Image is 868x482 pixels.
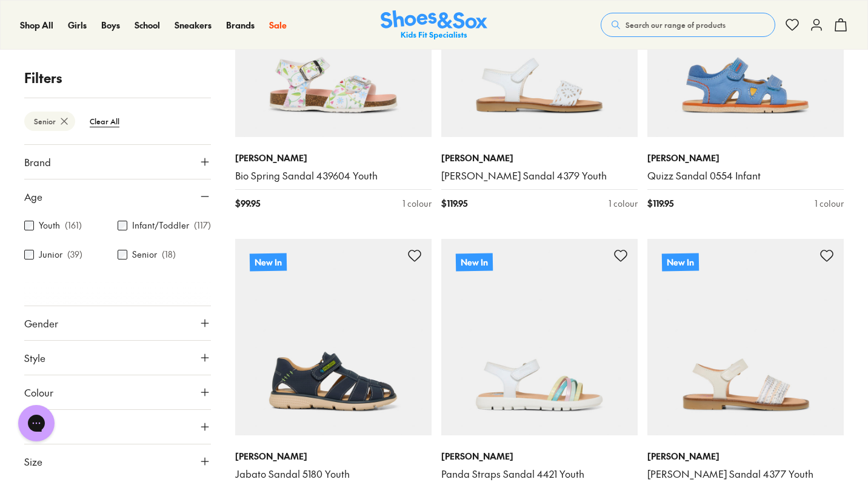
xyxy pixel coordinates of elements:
[235,197,260,210] span: $ 99.95
[24,179,211,213] button: Age
[24,316,58,330] span: Gender
[12,401,61,446] iframe: Gorgias live chat messenger
[235,152,432,164] p: [PERSON_NAME]
[135,19,160,32] a: School
[381,10,487,40] a: Shoes & Sox
[24,444,211,478] button: Size
[647,152,844,164] p: [PERSON_NAME]
[24,306,211,340] button: Gender
[226,19,255,32] a: Brands
[80,110,129,132] btn: Clear All
[626,19,726,30] span: Search our range of products
[24,155,51,169] span: Brand
[24,454,42,469] span: Size
[175,19,212,32] a: Sneakers
[647,239,844,435] a: New In
[441,152,638,164] p: [PERSON_NAME]
[235,169,432,182] a: Bio Spring Sandal 439604 Youth
[68,19,87,32] a: Girls
[601,13,775,37] button: Search our range of products
[647,467,844,481] a: [PERSON_NAME] Sandal 4377 Youth
[24,112,75,131] btn: Senior
[24,375,211,409] button: Colour
[24,410,211,444] button: Price
[235,450,432,463] p: [PERSON_NAME]
[235,467,432,481] a: Jabato Sandal 5180 Youth
[65,219,82,232] p: ( 161 )
[24,189,42,204] span: Age
[24,68,211,88] p: Filters
[20,19,53,32] a: Shop All
[24,145,211,179] button: Brand
[647,169,844,182] a: Quizz Sandal 0554 Infant
[269,19,287,32] a: Sale
[609,197,638,210] div: 1 colour
[101,19,120,32] a: Boys
[441,467,638,481] a: Panda Straps Sandal 4421 Youth
[194,219,211,232] p: ( 117 )
[132,219,189,232] label: Infant/Toddler
[132,249,157,261] label: Senior
[647,450,844,463] p: [PERSON_NAME]
[441,450,638,463] p: [PERSON_NAME]
[441,197,467,210] span: $ 119.95
[250,253,287,272] p: New In
[235,239,432,435] a: New In
[441,169,638,182] a: [PERSON_NAME] Sandal 4379 Youth
[456,253,493,272] p: New In
[24,385,53,400] span: Colour
[647,197,673,210] span: $ 119.95
[441,239,638,435] a: New In
[162,249,176,261] p: ( 18 )
[402,197,432,210] div: 1 colour
[815,197,844,210] div: 1 colour
[24,341,211,375] button: Style
[381,10,487,40] img: SNS_Logo_Responsive.svg
[662,253,699,272] p: New In
[24,350,45,365] span: Style
[39,249,62,261] label: Junior
[39,219,60,232] label: Youth
[67,249,82,261] p: ( 39 )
